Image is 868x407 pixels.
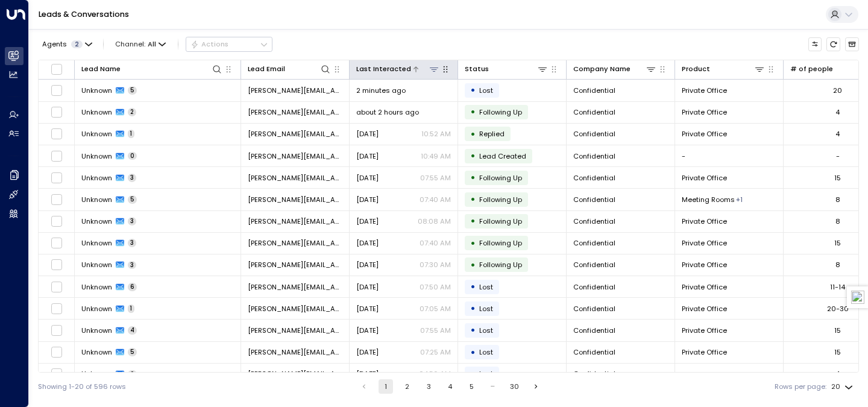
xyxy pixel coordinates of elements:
[573,173,615,183] span: Confidential
[420,238,451,248] p: 07:40 AM
[128,174,136,182] span: 3
[356,282,379,292] span: Sep 16, 2025
[479,129,505,139] span: Replied
[51,346,63,358] span: Toggle select row
[81,173,112,183] span: Unknown
[834,173,841,183] div: 15
[573,326,615,335] span: Confidential
[470,235,476,251] div: •
[682,129,727,139] span: Private Office
[248,369,342,379] span: lydia@tallyworkspace.com
[675,145,784,166] td: -
[836,151,840,161] div: -
[682,260,727,270] span: Private Office
[421,379,436,394] button: Go to page 3
[479,86,493,95] span: Lost
[775,382,826,392] label: Rows per page:
[834,238,841,248] div: 15
[128,304,134,313] span: 1
[51,106,63,118] span: Toggle select row
[573,369,615,379] span: Confidential
[827,304,849,314] div: 20-30
[479,173,522,183] span: Following Up
[356,216,379,226] span: Sep 17, 2025
[418,216,451,226] p: 08:08 AM
[356,129,379,139] span: Yesterday
[112,37,170,51] span: Channel:
[356,173,379,183] span: Yesterday
[128,261,136,270] span: 3
[421,151,451,161] p: 10:49 AM
[573,63,656,75] div: Company Name
[835,129,840,139] div: 4
[128,239,136,247] span: 3
[835,195,840,204] div: 8
[248,129,342,139] span: lydia@tallyworkspace.com
[356,63,411,75] div: Last Interacted
[573,129,615,139] span: Confidential
[356,260,379,270] span: Sep 17, 2025
[51,259,63,271] span: Toggle select row
[682,282,727,292] span: Private Office
[470,169,476,186] div: •
[470,300,476,317] div: •
[39,9,129,19] a: Leads & Conversations
[835,260,840,270] div: 8
[81,129,112,139] span: Unknown
[470,104,476,120] div: •
[682,326,727,335] span: Private Office
[682,107,727,117] span: Private Office
[573,195,615,204] span: Confidential
[356,195,379,204] span: Yesterday
[420,326,451,335] p: 07:55 AM
[248,304,342,314] span: lydia@tallyworkspace.com
[186,37,272,51] button: Actions
[573,347,615,357] span: Confidential
[356,326,379,335] span: Aug 28, 2025
[420,304,451,314] p: 07:05 AM
[248,63,331,75] div: Lead Email
[675,364,784,385] td: -
[51,281,63,293] span: Toggle select row
[834,347,841,357] div: 15
[81,326,112,335] span: Unknown
[51,237,63,249] span: Toggle select row
[464,379,479,394] button: Go to page 5
[51,84,63,96] span: Toggle select row
[248,195,342,204] span: lydia@tallyworkspace.com
[682,63,710,75] div: Product
[51,303,63,315] span: Toggle select row
[830,282,845,292] div: 11-14
[81,216,112,226] span: Unknown
[470,126,476,142] div: •
[479,107,522,117] span: Following Up
[420,260,451,270] p: 07:30 AM
[790,63,833,75] div: # of people
[356,86,406,95] span: 2 minutes ago
[81,369,112,379] span: Unknown
[248,347,342,357] span: lydia@tallyworkspace.com
[38,382,126,392] div: Showing 1-20 of 596 rows
[573,282,615,292] span: Confidential
[400,379,415,394] button: Go to page 2
[51,324,63,336] span: Toggle select row
[128,108,136,116] span: 2
[81,304,112,314] span: Unknown
[573,216,615,226] span: Confidential
[508,379,522,394] button: Go to page 30
[486,379,500,394] div: …
[682,86,727,95] span: Private Office
[81,63,222,75] div: Lead Name
[356,107,419,117] span: about 2 hours ago
[81,195,112,204] span: Unknown
[835,216,840,226] div: 8
[148,40,156,48] span: All
[573,260,615,270] span: Confidential
[51,63,63,75] span: Toggle select all
[470,344,476,361] div: •
[356,63,439,75] div: Last Interacted
[248,63,285,75] div: Lead Email
[682,216,727,226] span: Private Office
[356,379,544,394] nav: pagination navigation
[248,238,342,248] span: lydia@tallyworkspace.com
